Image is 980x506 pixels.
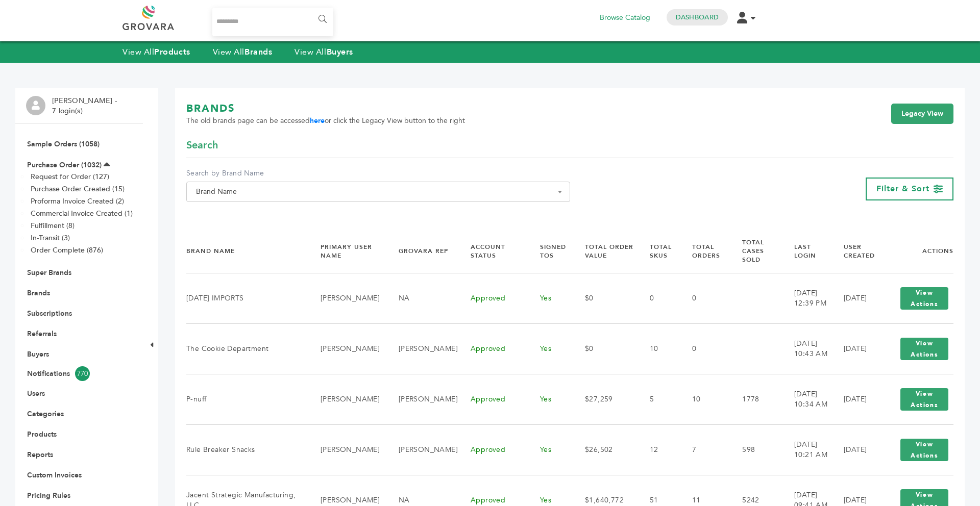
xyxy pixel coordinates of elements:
[186,424,308,475] td: Rule Breaker Snacks
[572,323,637,374] td: $0
[891,104,953,124] a: Legacy View
[781,424,831,475] td: [DATE] 10:21 AM
[637,230,679,273] th: Total SKUs
[186,230,308,273] th: Brand Name
[186,116,465,126] span: The old brands page can be accessed or click the Legacy View button to the right
[572,230,637,273] th: Total Order Value
[154,46,190,58] strong: Products
[831,374,883,424] td: [DATE]
[527,374,572,424] td: Yes
[27,491,70,500] a: Pricing Rules
[26,96,45,115] img: profile.png
[900,287,948,310] button: View Actions
[572,273,637,323] td: $0
[27,349,49,359] a: Buyers
[27,268,71,277] a: Super Brands
[458,374,527,424] td: Approved
[295,46,353,58] a: View AllBuyers
[27,288,50,298] a: Brands
[31,196,124,206] a: Proforma Invoice Created (2)
[900,388,948,411] button: View Actions
[386,374,458,424] td: [PERSON_NAME]
[122,46,190,58] a: View AllProducts
[679,323,729,374] td: 0
[31,209,133,218] a: Commercial Invoice Created (1)
[679,230,729,273] th: Total Orders
[27,366,131,381] a: Notifications770
[186,138,218,153] span: Search
[781,230,831,273] th: Last Login
[876,183,929,194] span: Filter & Sort
[27,139,100,149] a: Sample Orders (1058)
[781,273,831,323] td: [DATE] 12:39 PM
[781,374,831,424] td: [DATE] 10:34 AM
[244,46,272,58] strong: Brands
[527,424,572,475] td: Yes
[27,329,57,339] a: Referrals
[831,323,883,374] td: [DATE]
[186,273,308,323] td: [DATE] IMPORTS
[27,470,82,480] a: Custom Invoices
[527,230,572,273] th: Signed TOS
[572,374,637,424] td: $27,259
[637,323,679,374] td: 10
[458,424,527,475] td: Approved
[637,424,679,475] td: 12
[27,450,53,460] a: Reports
[192,185,565,199] span: Brand Name
[75,366,90,381] span: 770
[729,424,781,475] td: 598
[213,46,273,58] a: View AllBrands
[527,273,572,323] td: Yes
[386,424,458,475] td: [PERSON_NAME]
[212,8,333,36] input: Search...
[31,184,125,194] a: Purchase Order Created (15)
[900,338,948,360] button: View Actions
[458,323,527,374] td: Approved
[883,230,953,273] th: Actions
[27,389,45,398] a: Users
[676,13,719,22] a: Dashboard
[386,323,458,374] td: [PERSON_NAME]
[27,409,64,419] a: Categories
[308,374,386,424] td: [PERSON_NAME]
[310,116,325,125] a: here
[186,323,308,374] td: The Cookie Department
[781,323,831,374] td: [DATE] 10:43 AM
[31,221,75,231] a: Fulfillment (8)
[27,309,72,318] a: Subscriptions
[308,273,386,323] td: [PERSON_NAME]
[729,230,781,273] th: Total Cases Sold
[900,439,948,461] button: View Actions
[27,160,102,170] a: Purchase Order (1032)
[831,230,883,273] th: User Created
[386,273,458,323] td: NA
[327,46,353,58] strong: Buyers
[831,424,883,475] td: [DATE]
[600,12,650,23] a: Browse Catalog
[52,96,119,116] li: [PERSON_NAME] - 7 login(s)
[831,273,883,323] td: [DATE]
[27,429,57,439] a: Products
[458,273,527,323] td: Approved
[308,424,386,475] td: [PERSON_NAME]
[527,323,572,374] td: Yes
[679,374,729,424] td: 10
[637,273,679,323] td: 0
[186,168,570,179] label: Search by Brand Name
[637,374,679,424] td: 5
[186,374,308,424] td: P-nuff
[729,374,781,424] td: 1778
[386,230,458,273] th: Grovara Rep
[308,230,386,273] th: Primary User Name
[31,172,109,182] a: Request for Order (127)
[572,424,637,475] td: $26,502
[186,102,465,116] h1: BRANDS
[186,182,570,202] span: Brand Name
[308,323,386,374] td: [PERSON_NAME]
[31,245,103,255] a: Order Complete (876)
[458,230,527,273] th: Account Status
[679,273,729,323] td: 0
[31,233,70,243] a: In-Transit (3)
[679,424,729,475] td: 7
